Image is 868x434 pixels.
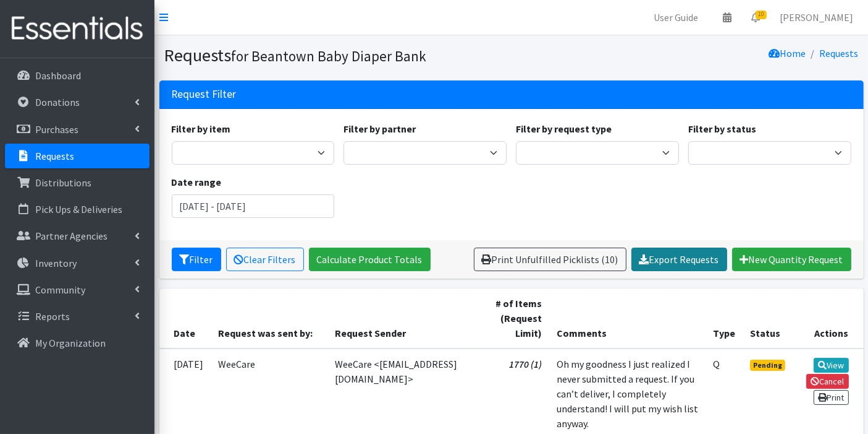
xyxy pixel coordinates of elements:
a: Print Unfulfilled Picklists (10) [474,248,626,271]
a: Inventory [5,251,150,276]
a: Print [814,390,849,405]
a: Home [769,47,806,59]
h3: Request Filter [172,88,237,101]
button: Filter [172,248,221,271]
th: Request Sender [327,289,479,349]
a: Export Requests [631,248,727,271]
th: Comments [549,289,706,349]
a: Dashboard [5,63,150,88]
p: Distributions [35,176,91,189]
h1: Requests [164,45,507,66]
a: Reports [5,304,150,329]
a: My Organization [5,331,150,355]
a: Clear Filters [226,248,304,271]
p: Partner Agencies [35,230,107,242]
p: Reports [35,310,70,323]
a: Requests [820,47,859,59]
label: Filter by request type [516,121,612,136]
label: Filter by partner [343,121,416,136]
label: Filter by status [688,121,756,136]
a: Community [5,277,150,302]
p: Purchases [35,123,78,136]
input: January 1, 2011 - December 31, 2011 [172,194,335,218]
a: New Quantity Request [732,248,851,271]
th: Type [706,289,743,349]
abbr: Quantity [713,358,720,370]
span: 10 [756,11,767,19]
a: Purchases [5,117,150,142]
img: HumanEssentials [5,8,150,50]
label: Date range [172,175,222,189]
a: Requests [5,144,150,168]
a: Distributions [5,170,150,195]
th: Status [743,289,793,349]
a: 10 [741,5,770,30]
span: Pending [750,360,785,371]
th: Actions [793,289,864,349]
a: [PERSON_NAME] [770,5,863,30]
th: Date [159,289,211,349]
p: Requests [35,150,74,162]
a: Calculate Product Totals [309,248,431,271]
p: Community [35,284,85,296]
a: View [814,358,849,373]
p: Dashboard [35,69,81,82]
p: Pick Ups & Deliveries [35,203,122,215]
a: Cancel [806,374,849,389]
a: Pick Ups & Deliveries [5,197,150,222]
a: Donations [5,90,150,115]
a: Partner Agencies [5,224,150,248]
p: My Organization [35,337,106,349]
small: for Beantown Baby Diaper Bank [232,47,427,65]
a: User Guide [644,5,708,30]
p: Inventory [35,257,77,269]
th: Request was sent by: [211,289,328,349]
p: Donations [35,96,80,108]
th: # of Items (Request Limit) [479,289,549,349]
label: Filter by item [172,121,231,136]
